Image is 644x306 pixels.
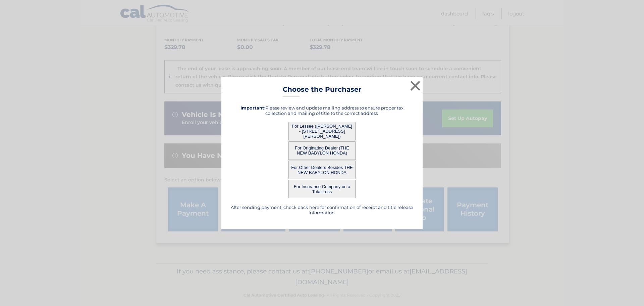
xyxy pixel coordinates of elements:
button: For Originating Dealer (THE NEW BABYLON HONDA) [288,141,356,160]
button: For Other Dealers Besides THE NEW BABYLON HONDA [288,161,356,179]
h5: Please review and update mailing address to ensure proper tax collection and mailing of title to ... [230,105,414,116]
button: For Insurance Company on a Total Loss [288,180,356,198]
strong: Important: [240,105,265,111]
button: × [409,79,422,92]
button: For Lessee ([PERSON_NAME] - [STREET_ADDRESS][PERSON_NAME]) [288,122,356,140]
h3: Choose the Purchaser [283,85,362,97]
h5: After sending payment, check back here for confirmation of receipt and title release information. [230,205,414,215]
